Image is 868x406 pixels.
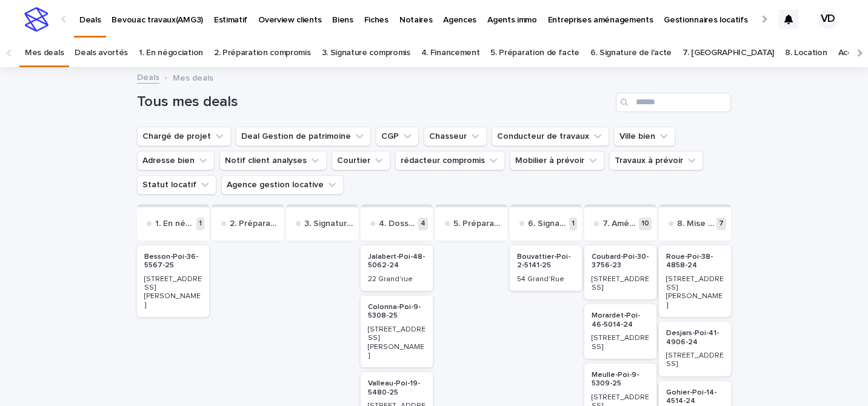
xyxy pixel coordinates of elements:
button: CGP [376,127,419,146]
a: 5. Préparation de l'acte [490,39,579,67]
a: Bouvattier-Poi-2-5141-2554 Grand'Rue [510,245,582,291]
a: Desjars-Poi-41-4906-24[STREET_ADDRESS] [659,322,731,376]
a: Roue-Poi-38-4858-24[STREET_ADDRESS][PERSON_NAME] [659,245,731,317]
p: Colonna-Poi-9-5308-25 [368,303,426,321]
button: Agence gestion locative [221,175,344,195]
a: 3. Signature compromis [322,39,410,67]
p: 22 Grand'rue [368,275,426,284]
p: 10 [639,218,652,230]
p: 54 Grand'Rue [517,275,575,284]
p: [STREET_ADDRESS] [592,275,649,293]
a: Colonna-Poi-9-5308-25[STREET_ADDRESS][PERSON_NAME] [361,296,433,367]
a: 7. [GEOGRAPHIC_DATA] [683,39,774,67]
p: [STREET_ADDRESS] [592,334,649,351]
p: 3. Signature compromis [304,219,353,229]
a: Coubard-Poi-30-3756-23[STREET_ADDRESS] [584,245,656,300]
button: Notif client analyses [219,151,327,170]
p: Gohier-Poi-14-4514-24 [666,388,724,406]
button: Deal Gestion de patrimoine [236,127,371,146]
p: Roue-Poi-38-4858-24 [666,253,724,270]
p: Jalabert-Poi-48-5062-24 [368,253,426,270]
p: [STREET_ADDRESS][PERSON_NAME] [144,275,202,310]
a: Mes deals [25,39,64,67]
p: 4 [418,218,428,230]
a: Besson-Poi-36-5567-25[STREET_ADDRESS][PERSON_NAME] [137,245,209,317]
a: 8. Location [785,39,827,67]
p: 8. Mise en loc et gestion [677,219,714,229]
a: 1. En négociation [139,39,203,67]
p: 1 [569,218,577,230]
button: rédacteur compromis [395,151,505,170]
button: Travaux à prévoir [609,151,703,170]
p: Coubard-Poi-30-3756-23 [592,253,649,270]
p: [STREET_ADDRESS] [666,351,724,369]
p: 7 [716,218,726,230]
p: [STREET_ADDRESS][PERSON_NAME] [666,275,724,310]
input: Search [616,93,731,112]
p: 1. En négociation [155,219,194,229]
p: Desjars-Poi-41-4906-24 [666,329,724,347]
p: 6. Signature de l'acte notarié [528,219,567,229]
a: 6. Signature de l'acte [590,39,672,67]
p: Mes deals [173,70,213,84]
p: 4. Dossier de financement [379,219,416,229]
button: Ville bien [614,127,675,146]
p: Bouvattier-Poi-2-5141-25 [517,253,575,270]
img: stacker-logo-s-only.png [24,7,48,32]
p: 7. Aménagements et travaux [603,219,636,229]
p: 2. Préparation compromis [230,219,279,229]
p: Morardet-Poi-46-5014-24 [592,311,649,329]
div: VD [818,10,838,29]
p: Valleau-Poi-19-5480-25 [368,379,426,397]
button: Adresse bien [137,151,215,170]
p: Besson-Poi-36-5567-25 [144,253,202,270]
button: Statut locatif [137,175,216,195]
a: Deals avortés [75,39,128,67]
h1: Tous mes deals [137,93,611,111]
p: Meulle-Poi-9-5309-25 [592,371,649,388]
button: Conducteur de travaux [492,127,609,146]
button: Chasseur [424,127,487,146]
button: Chargé de projet [137,127,231,146]
button: Courtier [332,151,390,170]
a: Deals [137,70,159,84]
p: 1 [196,218,204,230]
button: Mobilier à prévoir [510,151,604,170]
a: 2. Préparation compromis [214,39,311,67]
a: Jalabert-Poi-48-5062-2422 Grand'rue [361,245,433,291]
a: Morardet-Poi-46-5014-24[STREET_ADDRESS] [584,304,656,359]
p: 5. Préparation de l'acte notarié [453,219,502,229]
a: 4. Financement [421,39,480,67]
p: [STREET_ADDRESS][PERSON_NAME] [368,325,426,361]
